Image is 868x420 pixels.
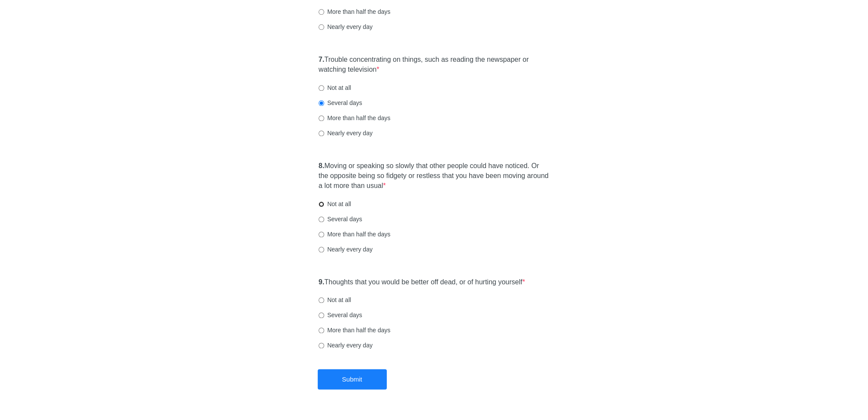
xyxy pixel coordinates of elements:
[319,129,372,137] label: Nearly every day
[319,328,324,333] input: More than half the days
[319,100,324,106] input: Several days
[319,130,324,136] input: Nearly every day
[319,201,324,207] input: Not at all
[319,343,324,348] input: Nearly every day
[319,56,324,63] strong: 7.
[319,55,549,75] label: Trouble concentrating on things, such as reading the newspaper or watching television
[319,7,390,16] label: More than half the days
[319,99,362,107] label: Several days
[319,230,390,239] label: More than half the days
[319,200,351,208] label: Not at all
[319,311,362,319] label: Several days
[319,115,324,121] input: More than half the days
[319,297,324,303] input: Not at all
[319,24,324,30] input: Nearly every day
[319,215,362,223] label: Several days
[319,296,351,304] label: Not at all
[319,162,324,169] strong: 8.
[319,245,372,254] label: Nearly every day
[319,278,324,286] strong: 9.
[319,312,324,318] input: Several days
[319,85,324,91] input: Not at all
[319,9,324,15] input: More than half the days
[318,369,387,389] button: Submit
[319,277,525,287] label: Thoughts that you would be better off dead, or of hurting yourself
[319,161,549,191] label: Moving or speaking so slowly that other people could have noticed. Or the opposite being so fidge...
[319,341,372,350] label: Nearly every day
[319,83,351,92] label: Not at all
[319,247,324,252] input: Nearly every day
[319,216,324,222] input: Several days
[319,232,324,237] input: More than half the days
[319,22,372,31] label: Nearly every day
[319,326,390,334] label: More than half the days
[319,114,390,122] label: More than half the days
